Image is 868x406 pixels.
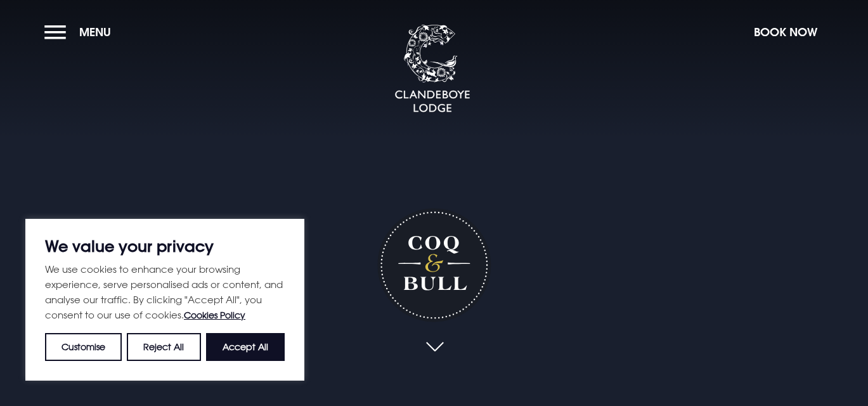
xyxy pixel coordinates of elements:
div: We value your privacy [25,219,304,381]
button: Menu [44,18,117,46]
button: Accept All [206,333,285,361]
button: Customise [45,333,122,361]
img: Clandeboye Lodge [394,25,470,114]
h1: Coq & Bull [377,208,491,322]
a: Cookies Policy [184,310,245,320]
button: Reject All [127,333,200,361]
p: We use cookies to enhance your browsing experience, serve personalised ads or content, and analys... [45,261,285,323]
p: We value your privacy [45,239,285,254]
span: Menu [79,25,111,39]
button: Book Now [748,18,824,46]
